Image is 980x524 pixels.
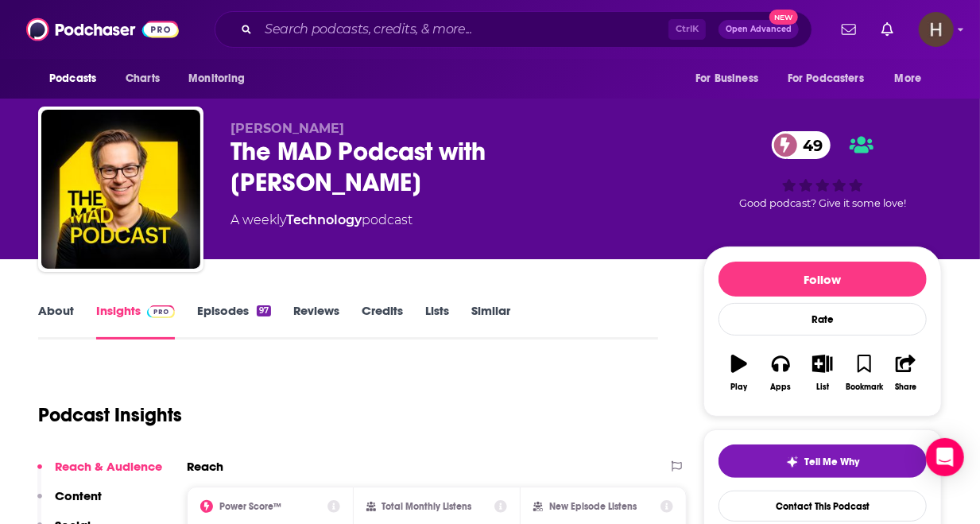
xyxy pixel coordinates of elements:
[230,211,413,230] div: A weekly podcast
[919,12,954,47] img: User Profile
[197,303,271,340] a: Episodes97
[37,488,102,518] button: Content
[805,456,860,468] span: Tell Me Why
[37,459,162,488] button: Reach & Audience
[703,121,942,219] div: 49Good podcast? Give it some love!
[684,64,778,94] button: open menu
[719,303,927,336] div: Rate
[177,64,265,94] button: open menu
[362,303,403,340] a: Credits
[719,262,927,297] button: Follow
[293,303,339,340] a: Reviews
[875,16,900,43] a: Show notifications dropdown
[719,20,799,39] button: Open AdvancedNew
[885,344,927,402] button: Share
[719,491,927,522] a: Contact This Podcast
[257,305,271,316] div: 97
[115,64,169,94] a: Charts
[219,501,281,512] h2: Power Score™
[41,110,200,269] img: The MAD Podcast with Matt Turck
[926,438,964,476] div: Open Intercom Messenger
[788,68,864,90] span: For Podcasters
[769,10,798,25] span: New
[695,68,758,90] span: For Business
[668,19,706,40] span: Ctrl K
[919,12,954,47] button: Show profile menu
[187,459,223,474] h2: Reach
[26,14,179,45] img: Podchaser - Follow, Share and Rate Podcasts
[816,382,829,392] div: List
[38,64,117,94] button: open menu
[786,456,799,468] img: tell me why sparkle
[835,16,862,43] a: Show notifications dropdown
[230,121,344,136] span: [PERSON_NAME]
[286,212,362,227] a: Technology
[772,131,831,159] a: 49
[919,12,954,47] span: Logged in as M1ndsharePR
[771,382,792,392] div: Apps
[719,344,760,402] button: Play
[846,382,883,392] div: Bookmark
[549,501,637,512] h2: New Episode Listens
[884,64,942,94] button: open menu
[719,444,927,478] button: tell me why sparkleTell Me Why
[96,303,175,340] a: InsightsPodchaser Pro
[49,68,96,90] span: Podcasts
[777,64,887,94] button: open menu
[471,303,510,340] a: Similar
[55,488,102,503] p: Content
[126,68,160,90] span: Charts
[38,403,182,427] h1: Podcast Insights
[843,344,885,402] button: Bookmark
[38,303,74,340] a: About
[895,382,916,392] div: Share
[425,303,449,340] a: Lists
[731,382,748,392] div: Play
[382,501,472,512] h2: Total Monthly Listens
[802,344,843,402] button: List
[215,11,812,48] div: Search podcasts, credits, & more...
[258,17,668,42] input: Search podcasts, credits, & more...
[788,131,831,159] span: 49
[760,344,801,402] button: Apps
[55,459,162,474] p: Reach & Audience
[726,25,792,33] span: Open Advanced
[895,68,922,90] span: More
[188,68,245,90] span: Monitoring
[147,305,175,318] img: Podchaser Pro
[739,197,906,209] span: Good podcast? Give it some love!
